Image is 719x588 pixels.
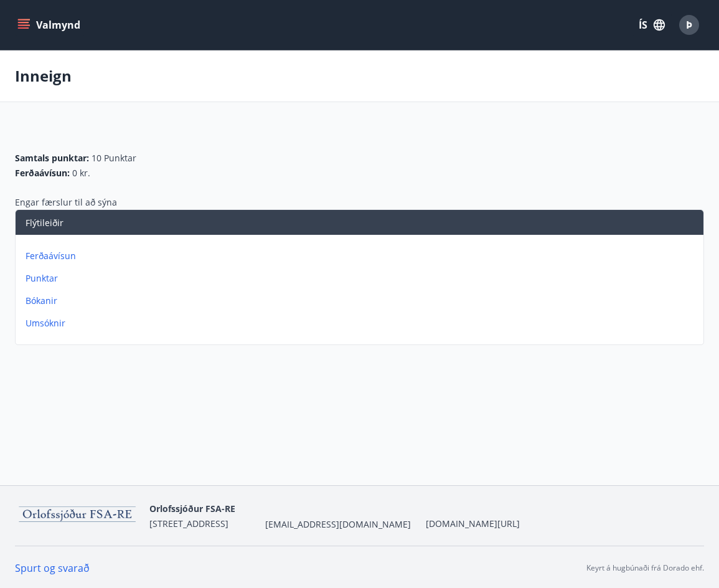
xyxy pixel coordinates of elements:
[26,250,698,262] p: Ferðaávísun
[26,295,698,307] p: Bókanir
[72,167,90,179] span: 0 kr.
[26,317,698,330] p: Umsóknir
[15,561,90,575] a: Spurt og svarað
[632,14,672,36] button: ÍS
[15,167,70,179] span: Ferðaávísun :
[149,503,235,514] span: Orlofssjóður FSA-RE
[15,196,117,208] span: Engar færslur til að sýna
[92,152,136,164] span: 10 Punktar
[265,518,411,531] span: [EMAIL_ADDRESS][DOMAIN_NAME]
[26,272,698,285] p: Punktar
[149,518,228,529] span: [STREET_ADDRESS]
[686,18,692,32] span: Þ
[426,518,520,529] a: [DOMAIN_NAME][URL]
[15,503,139,528] img: 9KYmDEypRXG94GXCPf4TxXoKKe9FJA8K7GHHUKiP.png
[586,562,704,574] p: Keyrt á hugbúnaði frá Dorado ehf.
[15,65,72,87] p: Inneign
[15,152,89,164] span: Samtals punktar :
[26,217,63,229] span: Flýtileiðir
[15,14,85,36] button: menu
[674,10,704,40] button: Þ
